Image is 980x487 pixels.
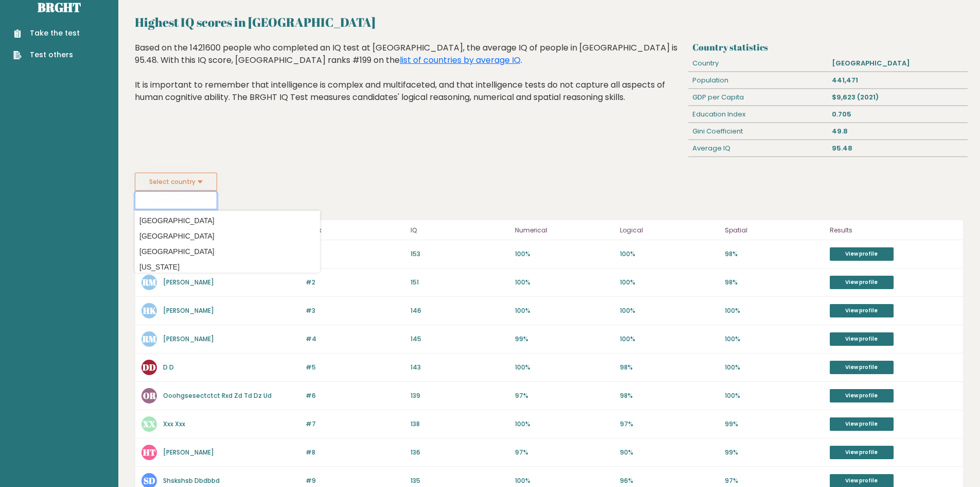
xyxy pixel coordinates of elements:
[163,448,214,457] a: [PERSON_NAME]
[725,448,824,457] p: 99%
[143,390,156,401] text: OR
[515,278,614,287] p: 100%
[411,391,509,400] p: 139
[411,224,509,237] p: IQ
[828,123,968,140] div: 49.8
[688,89,828,106] div: GDP per Capita
[143,446,156,458] text: HT
[515,306,614,315] p: 100%
[163,419,185,428] a: Xxx Xxx
[830,224,957,237] p: Results
[515,249,614,259] p: 100%
[411,249,509,259] p: 153
[515,363,614,372] p: 100%
[725,278,824,287] p: 98%
[411,363,509,372] p: 143
[620,476,719,485] p: 96%
[137,229,317,244] option: [GEOGRAPHIC_DATA]
[828,72,968,89] div: 441,471
[830,304,894,317] a: View profile
[828,55,968,72] div: [GEOGRAPHIC_DATA]
[515,391,614,400] p: 97%
[142,361,156,373] text: DD
[828,106,968,123] div: 0.705
[830,332,894,346] a: View profile
[515,419,614,429] p: 100%
[137,213,317,228] option: [GEOGRAPHIC_DATA]
[515,334,614,344] p: 99%
[163,334,214,343] a: [PERSON_NAME]
[515,476,614,485] p: 100%
[306,363,404,372] p: #5
[725,224,824,237] p: Spatial
[135,173,217,191] button: Select country
[163,278,214,287] a: [PERSON_NAME]
[688,140,828,157] div: Average IQ
[725,476,824,485] p: 97%
[163,363,174,372] a: D D
[620,448,719,457] p: 90%
[830,247,894,261] a: View profile
[830,389,894,402] a: View profile
[411,278,509,287] p: 151
[163,476,220,485] a: Shskshsb Dbdbbd
[411,306,509,315] p: 146
[142,276,156,288] text: RM
[306,278,404,287] p: #2
[828,89,968,106] div: $9,623 (2021)
[725,249,824,259] p: 98%
[725,391,824,400] p: 100%
[306,419,404,429] p: #7
[135,191,217,209] input: Select your country
[688,123,828,140] div: Gini Coefficient
[515,224,614,237] p: Numerical
[830,417,894,431] a: View profile
[144,475,155,486] text: SD
[400,54,521,66] a: list of countries by average IQ
[306,391,404,400] p: #6
[137,260,317,275] option: [US_STATE]
[411,448,509,457] p: 136
[411,334,509,344] p: 145
[620,363,719,372] p: 98%
[306,448,404,457] p: #8
[142,333,156,345] text: RM
[620,334,719,344] p: 100%
[163,391,272,400] a: Ooohgsesectctct Rxd Zd Td Dz Ud
[620,419,719,429] p: 97%
[620,306,719,315] p: 100%
[620,391,719,400] p: 98%
[830,276,894,289] a: View profile
[135,13,964,31] h2: Highest IQ scores in [GEOGRAPHIC_DATA]
[411,419,509,429] p: 138
[137,244,317,259] option: [GEOGRAPHIC_DATA]
[692,42,964,53] h3: Country statistics
[688,55,828,72] div: Country
[620,224,719,237] p: Logical
[142,418,156,430] text: XX
[725,419,824,429] p: 99%
[411,476,509,485] p: 135
[13,49,80,60] a: Test others
[13,28,80,39] a: Take the test
[306,476,404,485] p: #9
[688,72,828,89] div: Population
[306,249,404,259] p: #1
[620,249,719,259] p: 100%
[143,305,156,316] text: HK
[306,306,404,315] p: #3
[725,306,824,315] p: 100%
[688,106,828,123] div: Education Index
[135,42,685,119] div: Based on the 1421600 people who completed an IQ test at [GEOGRAPHIC_DATA], the average IQ of peop...
[163,306,214,315] a: [PERSON_NAME]
[515,448,614,457] p: 97%
[620,278,719,287] p: 100%
[725,363,824,372] p: 100%
[306,224,404,237] p: Rank
[306,334,404,344] p: #4
[828,140,968,157] div: 95.48
[830,361,894,374] a: View profile
[830,446,894,459] a: View profile
[725,334,824,344] p: 100%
